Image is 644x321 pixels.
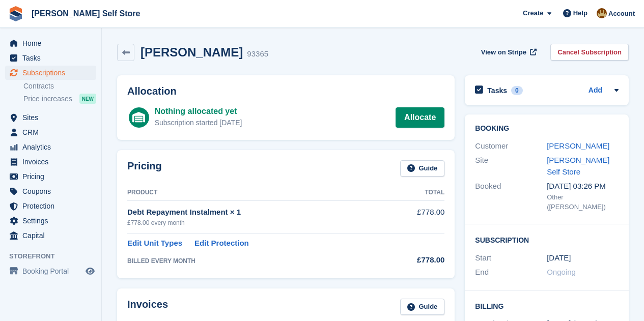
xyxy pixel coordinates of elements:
[386,185,444,201] th: Total
[5,214,96,228] a: menu
[141,45,243,59] h2: [PERSON_NAME]
[247,48,268,60] div: 93365
[23,93,96,104] a: Price increases NEW
[475,155,547,178] div: Site
[481,47,526,57] span: View on Stripe
[5,228,96,243] a: menu
[5,184,96,198] a: menu
[511,86,523,95] div: 0
[547,192,619,212] div: Other ([PERSON_NAME])
[487,86,507,95] h2: Tasks
[22,169,83,184] span: Pricing
[5,66,96,80] a: menu
[550,44,629,61] a: Cancel Subscription
[523,8,543,18] span: Create
[477,44,539,61] a: View on Stripe
[547,181,619,192] div: [DATE] 03:26 PM
[155,118,242,128] div: Subscription started [DATE]
[127,299,168,315] h2: Invoices
[127,207,386,218] div: Debt Repayment Instalment × 1
[155,105,242,118] div: Nothing allocated yet
[386,254,444,266] div: £778.00
[5,36,96,50] a: menu
[547,156,609,176] a: [PERSON_NAME] Self Store
[84,265,96,277] a: Preview store
[27,5,144,22] a: [PERSON_NAME] Self Store
[22,66,83,80] span: Subscriptions
[5,199,96,213] a: menu
[475,181,547,212] div: Booked
[22,110,83,125] span: Sites
[573,8,587,18] span: Help
[386,201,444,233] td: £778.00
[400,299,445,315] a: Guide
[22,140,83,154] span: Analytics
[23,81,96,91] a: Contracts
[608,9,635,19] span: Account
[8,6,23,21] img: stora-icon-8386f47178a22dfd0bd8f6a31ec36ba5ce8667c1dd55bd0f319d3a0aa187defe.svg
[475,252,547,264] div: Start
[22,264,83,278] span: Booking Portal
[400,160,445,177] a: Guide
[127,185,386,201] th: Product
[5,169,96,184] a: menu
[127,238,182,249] a: Edit Unit Types
[22,36,83,50] span: Home
[5,110,96,125] a: menu
[547,141,609,150] a: [PERSON_NAME]
[475,235,619,245] h2: Subscription
[5,51,96,65] a: menu
[547,252,571,264] time: 2025-06-30 00:00:00 UTC
[22,51,83,65] span: Tasks
[547,268,576,276] span: Ongoing
[23,94,72,104] span: Price increases
[22,214,83,228] span: Settings
[396,107,444,128] a: Allocate
[127,160,162,177] h2: Pricing
[22,125,83,139] span: CRM
[475,301,619,311] h2: Billing
[79,94,96,104] div: NEW
[5,264,96,278] a: menu
[475,267,547,278] div: End
[194,238,249,249] a: Edit Protection
[5,140,96,154] a: menu
[9,251,101,261] span: Storefront
[127,256,386,266] div: BILLED EVERY MONTH
[589,85,602,97] a: Add
[475,140,547,152] div: Customer
[22,199,83,213] span: Protection
[475,125,619,133] h2: Booking
[22,155,83,169] span: Invoices
[5,155,96,169] a: menu
[22,184,83,198] span: Coupons
[597,8,607,18] img: Tom Kingston
[127,218,386,227] div: £778.00 every month
[22,228,83,243] span: Capital
[5,125,96,139] a: menu
[127,85,444,97] h2: Allocation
